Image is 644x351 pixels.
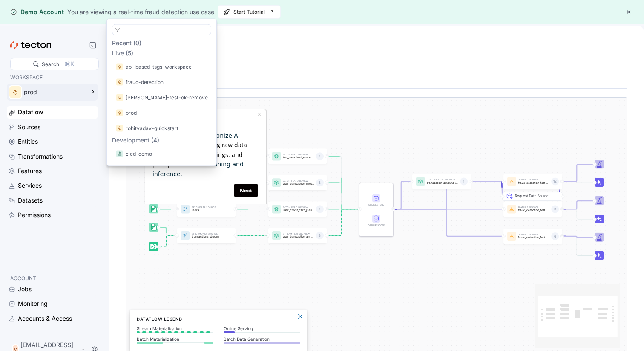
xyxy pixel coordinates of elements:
span: for model training and inference. [9,52,100,68]
a: × [114,1,118,9]
g: Edge from featureService:fraud_detection_feature_service:v2 to REQ_featureService:fraud_detection... [559,182,560,197]
button: Start Tutorial [218,5,281,19]
p: Stream Feature View [283,233,314,235]
p: Development (4) [112,136,211,145]
a: Batch Feature Viewuser_credit_card_issuer1 [268,202,327,217]
div: Close tooltip [114,0,118,10]
p: user_transaction_amount_totals [283,235,314,238]
div: Offline Store [367,223,386,227]
h6: Dataflow Legend [137,316,300,322]
div: Accounts & Access [18,314,72,323]
div: Permissions [18,210,51,220]
div: prod [24,89,84,95]
span: Tecton helps productionize AI applications, [9,23,96,39]
p: by turning raw data into features, embeddings, and prompts [9,22,115,70]
div: Datasets [18,196,43,205]
div: Search [42,60,59,68]
p: transactions_stream [192,235,223,238]
p: Feature Service [518,234,549,236]
span: Start Tutorial [223,6,275,18]
p: Live (5) [112,49,211,58]
div: Features [18,166,42,176]
a: Feature Servicefraud_detection_feature_service_streaming3 [503,202,562,217]
p: user_credit_card_issuer [283,209,314,212]
p: Batch Feature View [283,154,314,156]
a: Monitoring [7,297,98,310]
div: 6 [316,179,324,187]
p: transaction_amount_is_higher_than_average [427,181,458,184]
div: Request Data Source [509,177,569,186]
div: Transformations [18,152,63,161]
a: Batch Feature Viewuser_transaction_metrics6 [268,175,327,191]
p: prod [126,109,137,117]
p: api-based-tsgs-workspace [126,63,192,71]
p: Batch Materialization [137,336,213,342]
div: Online Store [367,194,386,207]
div: 1 [460,178,468,186]
div: Request Data Source [515,193,558,231]
g: Edge from featureService:fraud_detection_feature_service to Trainer_featureService:fraud_detectio... [560,236,593,238]
p: last_merchant_embedding [283,156,314,159]
a: Sources [7,121,98,133]
div: Online Store [367,203,386,206]
div: 3 [316,232,324,240]
p: Realtime Feature View [427,179,458,181]
p: cicd-demo [126,150,152,158]
p: Batch Data Generation [224,336,300,342]
div: Monitoring [18,299,48,308]
a: Transformations [7,150,98,163]
p: ACCOUNT [10,274,95,283]
div: ⌘K [64,59,74,69]
p: rohityadav-quickstart [126,124,178,133]
a: BatchData Sourceusers [177,202,236,217]
p: Stream Materialization [137,326,213,331]
a: Permissions [7,209,98,221]
div: 6 [551,232,559,240]
div: 1 [316,153,324,160]
p: Batch Feature View [283,207,314,209]
p: Batch Feature View [283,180,314,183]
g: Edge from dataSource:transactions_stream_stream_source to dataSource:transactions_stream [157,236,176,247]
h3: Raw Data [9,6,115,17]
p: Batch Data Source [192,207,223,209]
g: Edge from featureView:user_transaction_amount_totals to STORE [325,209,358,236]
div: Search⌘K [10,58,99,70]
div: Sources [18,122,40,132]
div: Jobs [18,284,32,294]
g: Edge from STORE to featureView:transaction_amount_is_higher_than_average [391,182,411,209]
p: Stream Data Source [192,233,223,235]
g: Edge from STORE to featureService:fraud_detection_feature_service [391,209,502,237]
g: Edge from featureService:fraud_detection_feature_service:v2 to Inference_featureService:fraud_det... [560,182,593,183]
g: Edge from featureView:last_merchant_embedding to STORE [325,157,358,209]
div: You are viewing a real-time fraud detection use case [67,7,214,17]
div: StreamData Sourcetransactions_stream [177,228,236,244]
a: Services [7,179,98,192]
p: users [192,209,223,212]
a: Feature Servicefraud_detection_feature_service6 [503,229,562,244]
g: Edge from featureService:fraud_detection_feature_service:v2 to Trainer_featureService:fraud_detec... [560,165,593,182]
a: Datasets [7,194,98,207]
a: Accounts & Access [7,312,98,325]
div: Offline Store [367,215,386,227]
div: Batch Feature Viewlast_merchant_embedding1 [268,149,327,164]
a: Feature Servicefraud_detection_feature_service:v212 [503,174,562,189]
g: Edge from featureView:user_transaction_metrics to STORE [325,183,358,209]
a: Features [7,165,98,177]
div: Demo Account [10,8,64,16]
button: Close Legend Panel [295,311,305,322]
div: Dataflow [18,107,43,117]
a: Realtime Feature Viewtransaction_amount_is_higher_than_average1 [412,174,471,189]
p: fraud-detection [126,78,164,87]
g: Edge from STORE to featureService:fraud_detection_feature_service:v2 [391,182,502,209]
a: Jobs [7,283,98,296]
div: Entities [18,137,38,146]
div: Stream Feature Viewuser_transaction_amount_totals3 [268,228,327,244]
a: Dataflow [7,106,98,119]
p: [PERSON_NAME]-test-ok-remove [126,93,208,102]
